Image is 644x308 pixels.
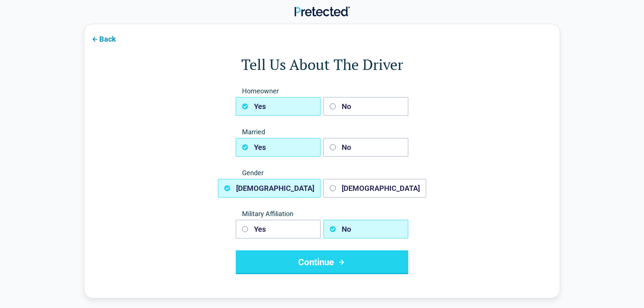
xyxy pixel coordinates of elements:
span: Military Affiliation [236,209,408,218]
button: Yes [236,138,321,157]
button: Yes [236,220,321,238]
span: Married [236,128,408,137]
span: Homeowner [236,87,408,96]
h1: Tell Us About The Driver [114,54,530,75]
button: Yes [236,97,321,116]
button: No [323,97,408,116]
button: Continue [236,250,408,274]
button: No [323,138,408,157]
button: [DEMOGRAPHIC_DATA] [218,179,321,198]
span: Gender [236,169,408,177]
button: Back [84,30,122,47]
button: No [323,220,408,238]
button: [DEMOGRAPHIC_DATA] [323,179,426,198]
